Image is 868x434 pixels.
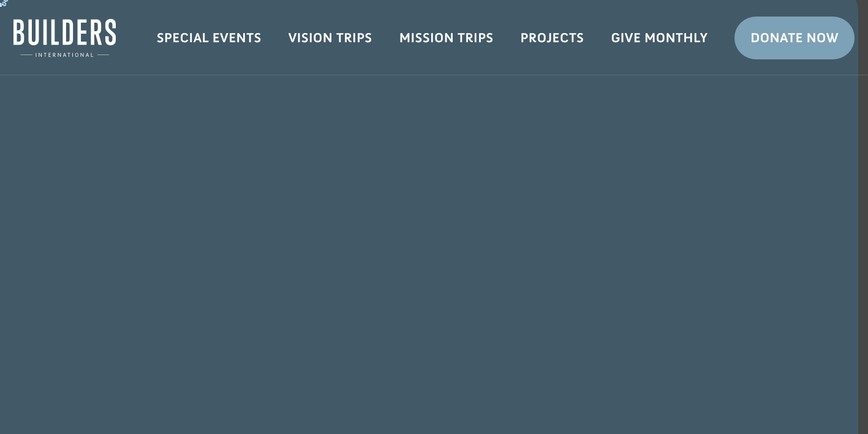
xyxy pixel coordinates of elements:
a: Projects [507,20,598,56]
a: Special Events [143,20,275,56]
img: Builders International [13,19,116,57]
a: Donate Now [734,17,855,59]
a: Give Monthly [597,20,721,56]
a: Mission Trips [386,20,507,56]
a: Vision Trips [275,20,386,56]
